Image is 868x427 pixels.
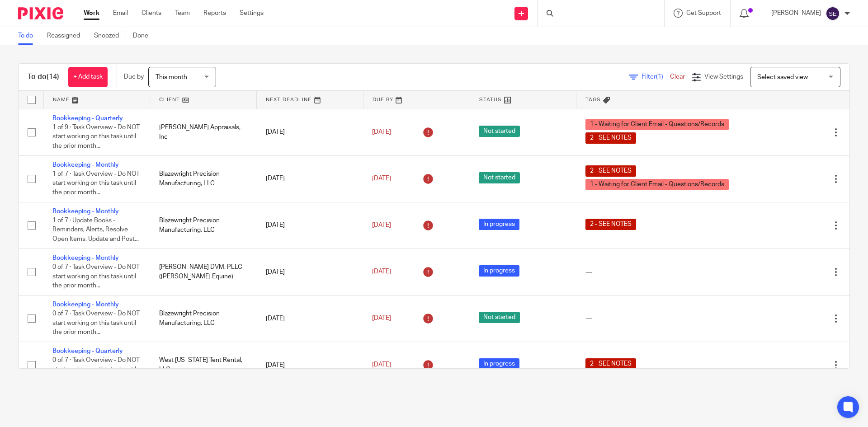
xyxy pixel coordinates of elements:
span: 1 of 7 · Update Books - Reminders, Alerts, Resolve Open Items, Update and Post... [52,217,139,242]
a: To do [18,27,40,45]
td: [PERSON_NAME] DVM, PLLC ([PERSON_NAME] Equine) [150,249,257,295]
img: svg%3E [826,6,840,21]
span: (1) [656,74,663,80]
span: 1 - Waiting for Client Email - Questions/Records [585,179,729,190]
span: This month [156,74,187,80]
div: --- [585,267,734,277]
td: [DATE] [257,249,363,295]
span: [DATE] [372,362,391,368]
a: Bookkeeping - Monthly [52,208,119,215]
span: Select saved view [757,74,808,80]
span: 0 of 7 · Task Overview - Do NOT start working on this task until the prior month... [52,357,140,382]
a: Bookkeeping - Monthly [52,301,119,308]
p: [PERSON_NAME] [771,9,821,18]
td: [DATE] [257,202,363,249]
span: 2 - SEE NOTES [585,358,636,370]
a: Clear [670,74,685,80]
a: + Add task [68,67,108,87]
a: Done [133,27,155,45]
a: Reports [203,9,226,18]
span: 1 of 7 · Task Overview - Do NOT start working on this task until the prior month... [52,171,140,196]
span: 2 - SEE NOTES [585,219,636,230]
a: Email [113,9,128,18]
td: Blazewright Precision Manufacturing, LLC [150,155,257,202]
span: Not started [479,312,520,323]
span: 1 - Waiting for Client Email - Questions/Records [585,119,729,130]
img: Pixie [18,7,63,19]
p: Due by [124,72,144,81]
span: Tags [585,97,601,102]
span: 2 - SEE NOTES [585,165,636,177]
span: Get Support [686,10,721,16]
h1: To do [28,72,59,82]
span: [DATE] [372,315,391,322]
span: View Settings [704,74,743,80]
span: [DATE] [372,268,391,275]
div: --- [585,314,734,323]
a: Bookkeeping - Quarterly [52,348,123,354]
td: West [US_STATE] Tent Rental, LLC [150,342,257,388]
span: Filter [642,74,670,80]
a: Work [84,9,99,18]
span: 1 of 9 · Task Overview - Do NOT start working on this task until the prior month... [52,124,140,149]
span: 0 of 7 · Task Overview - Do NOT start working on this task until the prior month... [52,310,140,335]
a: Team [175,9,190,18]
span: In progress [479,265,519,277]
a: Clients [142,9,161,18]
td: Blazewright Precision Manufacturing, LLC [150,295,257,342]
a: Bookkeeping - Monthly [52,255,119,261]
span: Not started [479,126,520,137]
span: 0 of 7 · Task Overview - Do NOT start working on this task until the prior month... [52,264,140,289]
span: [DATE] [372,129,391,135]
a: Reassigned [47,27,87,45]
td: [DATE] [257,155,363,202]
span: [DATE] [372,175,391,182]
td: [DATE] [257,109,363,155]
td: [DATE] [257,342,363,388]
span: (14) [47,73,59,80]
a: Settings [240,9,264,18]
span: Not started [479,172,520,183]
a: Bookkeeping - Monthly [52,162,119,168]
td: [DATE] [257,295,363,342]
span: In progress [479,219,519,230]
a: Snoozed [94,27,126,45]
span: 2 - SEE NOTES [585,132,636,144]
a: Bookkeeping - Quarterly [52,115,123,122]
td: Blazewright Precision Manufacturing, LLC [150,202,257,249]
span: In progress [479,358,519,370]
span: [DATE] [372,222,391,228]
td: [PERSON_NAME] Appraisals, Inc [150,109,257,155]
